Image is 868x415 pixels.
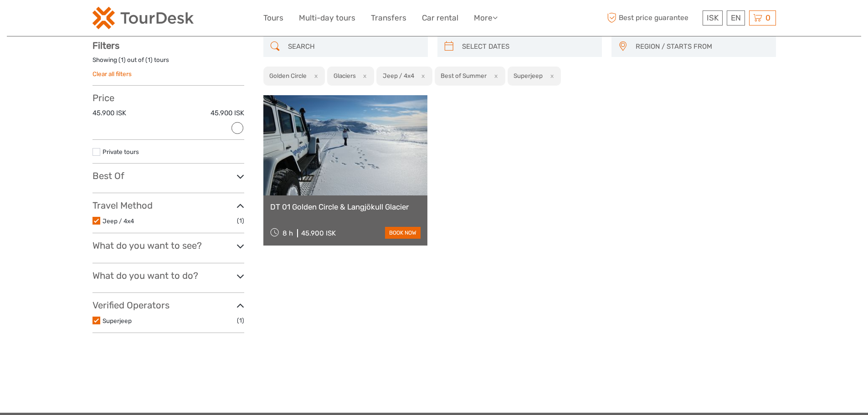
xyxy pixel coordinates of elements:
[92,270,244,281] h3: What do you want to do?
[422,11,458,25] a: Car rental
[103,317,132,324] a: Superjeep
[121,56,123,64] label: 1
[308,71,320,81] button: x
[92,170,244,181] h3: Best Of
[282,229,293,237] span: 8 h
[284,39,423,55] input: SEARCH
[92,70,132,77] a: Clear all filters
[301,229,336,237] div: 45.900 ISK
[92,56,244,70] div: Showing ( ) out of ( ) tours
[103,217,134,225] a: Jeep / 4x4
[92,92,244,103] h3: Price
[371,11,406,25] a: Transfers
[92,7,194,29] img: 120-15d4194f-c635-41b9-a512-a3cb382bfb57_logo_small.png
[458,39,597,55] input: SELECT DATES
[263,11,283,25] a: Tours
[103,148,139,155] a: Private tours
[92,300,244,311] h3: Verified Operators
[270,202,421,211] a: DT 01 Golden Circle & Langjökull Glacier
[544,71,556,81] button: x
[269,72,307,79] h2: Golden Circle
[488,71,500,81] button: x
[211,108,244,118] label: 45.900 ISK
[237,315,244,326] span: (1)
[299,11,355,25] a: Multi-day tours
[605,10,700,26] span: Best price guarantee
[13,16,103,23] p: We're away right now. Please check back later!
[764,13,772,22] span: 0
[474,11,498,25] a: More
[707,13,719,22] span: ISK
[727,10,745,26] div: EN
[92,40,119,51] strong: Filters
[92,240,244,251] h3: What do you want to see?
[92,108,126,118] label: 45.900 ISK
[632,39,771,54] button: REGION / STARTS FROM
[148,56,150,64] label: 1
[92,200,244,211] h3: Travel Method
[441,72,487,79] h2: Best of Summer
[105,14,116,25] button: Open LiveChat chat widget
[385,227,421,239] a: book now
[416,71,428,81] button: x
[334,72,356,79] h2: Glaciers
[357,71,370,81] button: x
[383,72,414,79] h2: Jeep / 4x4
[514,72,543,79] h2: Superjeep
[237,215,244,226] span: (1)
